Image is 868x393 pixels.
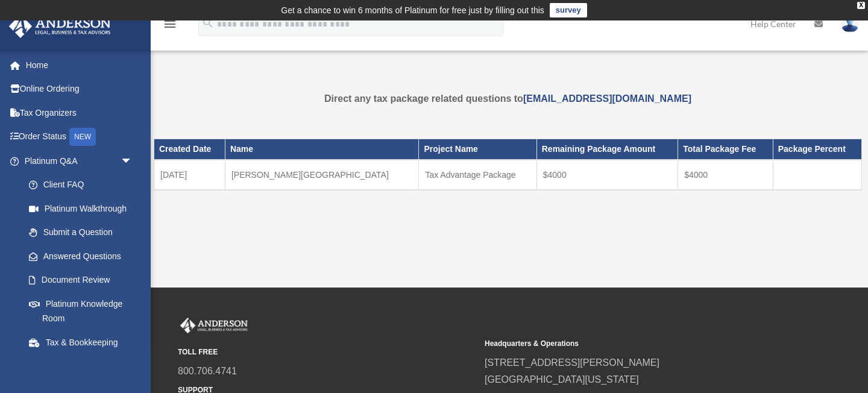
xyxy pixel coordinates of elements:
[536,139,678,160] th: Remaining Package Amount
[419,139,536,160] th: Project Name
[17,268,151,292] a: Document Review
[773,139,861,160] th: Package Percent
[324,93,691,104] strong: Direct any tax package related questions to
[163,21,177,31] a: menu
[5,14,115,38] img: Anderson Advisors Platinum Portal
[121,149,145,174] span: arrow_drop_down
[201,16,215,30] i: search
[8,77,151,101] a: Online Ordering
[69,128,96,146] div: NEW
[8,149,151,173] a: Platinum Q&Aarrow_drop_down
[8,53,151,77] a: Home
[178,366,237,376] a: 800.706.4741
[485,374,639,385] a: [GEOGRAPHIC_DATA][US_STATE]
[17,173,151,197] a: Client FAQ
[841,15,859,33] img: User Pic
[163,17,177,31] i: menu
[178,318,250,333] img: Anderson Advisors Platinum Portal
[281,3,544,17] div: Get a chance to win 6 months of Platinum for free just by filling out this
[485,338,783,350] small: Headquarters & Operations
[678,160,773,190] td: $4000
[17,196,151,221] a: Platinum Walkthrough
[225,160,419,190] td: [PERSON_NAME][GEOGRAPHIC_DATA]
[154,160,225,190] td: [DATE]
[225,139,419,160] th: Name
[17,330,145,369] a: Tax & Bookkeeping Packages
[17,244,151,268] a: Answered Questions
[17,292,151,330] a: Platinum Knowledge Room
[8,125,151,149] a: Order StatusNEW
[154,139,225,160] th: Created Date
[523,93,691,104] a: [EMAIL_ADDRESS][DOMAIN_NAME]
[419,160,536,190] td: Tax Advantage Package
[8,101,151,125] a: Tax Organizers
[536,160,678,190] td: $4000
[678,139,773,160] th: Total Package Fee
[17,221,151,245] a: Submit a Question
[857,2,865,9] div: close
[550,3,587,17] a: survey
[178,346,476,359] small: TOLL FREE
[485,357,659,368] a: [STREET_ADDRESS][PERSON_NAME]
